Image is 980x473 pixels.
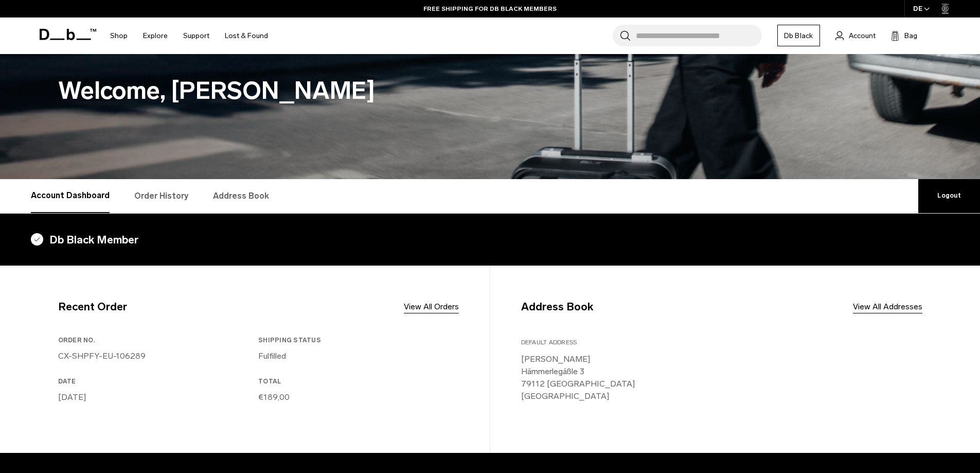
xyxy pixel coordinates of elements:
p: [DATE] [58,391,255,404]
a: Account Dashboard [31,179,110,213]
a: View All Addresses [853,301,922,313]
a: Support [183,17,209,54]
a: FREE SHIPPING FOR DB BLACK MEMBERS [423,4,557,13]
h3: Total [258,377,455,386]
span: Bag [904,30,917,41]
a: Order History [134,179,188,213]
h4: Db Black Member [31,232,949,248]
a: Lost & Found [225,17,268,54]
a: Db Black [777,25,820,46]
h4: Address Book [521,299,593,315]
h4: Recent Order [58,299,127,315]
p: Fulfilled [258,350,455,362]
h3: Shipping Status [258,336,455,345]
span: Default Address [521,339,577,346]
a: CX-SHPFY-EU-106289 [58,351,146,361]
p: [PERSON_NAME] Hämmerlegäßle 3 79112 [GEOGRAPHIC_DATA] [GEOGRAPHIC_DATA] [521,353,922,402]
p: €189,00 [258,391,455,404]
h3: Order No. [58,336,255,345]
h1: Welcome, [PERSON_NAME] [58,73,922,109]
button: Bag [891,29,917,42]
a: Shop [110,17,128,54]
nav: Main Navigation [102,17,276,54]
a: View All Orders [404,301,459,313]
a: Logout [918,179,980,213]
a: Explore [143,17,168,54]
h3: Date [58,377,255,386]
span: Account [849,30,876,41]
a: Address Book [213,179,269,213]
a: Account [835,29,876,42]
